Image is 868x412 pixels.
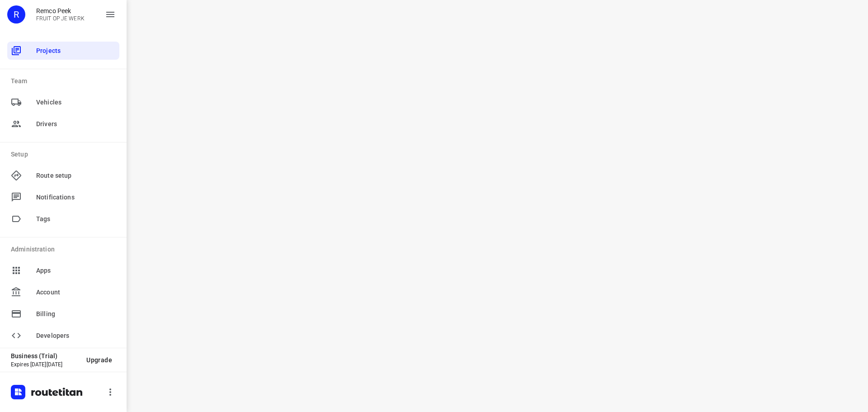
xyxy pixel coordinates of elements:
p: FRUIT OP JE WERK [36,15,85,22]
span: Projects [36,46,116,56]
span: Drivers [36,119,116,129]
span: Upgrade [86,356,112,364]
span: Notifications [36,193,116,202]
span: Tags [36,214,116,224]
span: Vehicles [36,98,116,107]
span: Developers [36,331,116,341]
div: Route setup [7,166,119,185]
div: Vehicles [7,93,119,111]
div: Billing [7,305,119,323]
span: Route setup [36,171,116,180]
span: Apps [36,266,116,275]
button: Upgrade [79,352,119,368]
p: Business (Trial) [11,352,79,360]
p: Team [11,76,119,86]
div: Account [7,283,119,301]
div: Tags [7,210,119,228]
span: Billing [36,309,116,319]
div: Developers [7,327,119,345]
div: R [7,5,25,24]
p: Expires [DATE][DATE] [11,361,79,368]
div: Projects [7,42,119,60]
p: Setup [11,150,119,159]
div: Notifications [7,188,119,206]
span: Account [36,288,116,297]
p: Remco Peek [36,7,85,14]
div: Apps [7,261,119,279]
div: Drivers [7,115,119,133]
p: Administration [11,245,119,254]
